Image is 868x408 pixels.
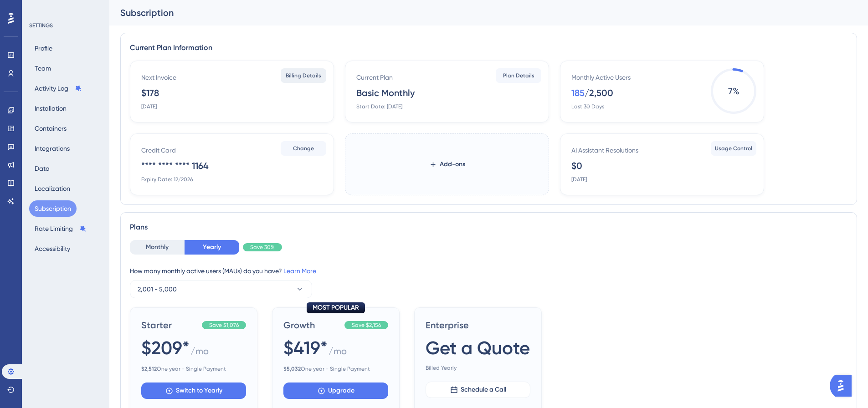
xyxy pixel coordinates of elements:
[461,384,506,395] span: Schedule a Call
[209,321,239,329] span: Save $1,076
[283,366,301,372] b: $ 5,032
[29,100,72,117] button: Installation
[176,385,222,396] span: Switch to Yearly
[29,80,87,97] button: Activity Log
[571,72,631,83] div: Monthly Active Users
[250,244,275,251] span: Save 30%
[141,366,157,372] b: $ 2,512
[440,159,465,170] span: Add-ons
[571,103,604,110] div: Last 30 Days
[286,72,321,79] span: Billing Details
[307,302,365,313] div: MOST POPULAR
[328,385,354,396] span: Upgrade
[426,364,530,372] span: Billed Yearly
[281,68,326,83] button: Billing Details
[571,87,585,99] div: 185
[426,335,530,361] span: Get a Quote
[120,6,834,19] div: Subscription
[130,222,847,233] div: Plans
[138,284,177,295] span: 2,001 - 5,000
[356,103,402,110] div: Start Date: [DATE]
[29,160,55,177] button: Data
[29,22,103,29] div: SETTINGS
[29,120,72,137] button: Containers
[711,68,756,114] span: 7 %
[29,200,77,217] button: Subscription
[29,60,56,76] button: Team
[356,72,393,83] div: Current Plan
[426,319,530,331] span: Enterprise
[329,345,347,362] span: / mo
[130,42,847,53] div: Current Plan Information
[141,319,198,331] span: Starter
[130,240,185,255] button: Monthly
[141,87,159,99] div: $178
[426,382,530,398] button: Schedule a Call
[141,382,246,399] button: Switch to Yearly
[29,240,76,257] button: Accessibility
[141,145,176,156] div: Credit Card
[352,321,381,329] span: Save $2,156
[571,159,582,172] div: $0
[283,382,388,399] button: Upgrade
[141,335,190,361] span: $209*
[415,156,480,173] button: Add-ons
[711,141,756,156] button: Usage Control
[29,140,75,157] button: Integrations
[29,180,76,197] button: Localization
[130,265,847,276] div: How many monthly active users (MAUs) do you have?
[715,145,752,152] span: Usage Control
[571,145,638,156] div: AI Assistant Resolutions
[141,365,246,372] span: One year - Single Payment
[283,267,316,275] a: Learn More
[585,87,613,99] div: / 2,500
[356,87,415,99] div: Basic Monthly
[29,220,92,237] button: Rate Limiting
[571,176,587,183] div: [DATE]
[283,335,328,361] span: $419*
[190,345,209,362] span: / mo
[141,72,176,83] div: Next Invoice
[141,103,157,110] div: [DATE]
[283,319,341,331] span: Growth
[185,240,239,255] button: Yearly
[830,372,857,399] iframe: UserGuiding AI Assistant Launcher
[503,72,534,79] span: Plan Details
[281,141,326,156] button: Change
[29,40,58,56] button: Profile
[496,68,541,83] button: Plan Details
[130,280,312,298] button: 2,001 - 5,000
[283,365,388,372] span: One year - Single Payment
[293,145,314,152] span: Change
[141,176,193,183] div: Expiry Date: 12/2026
